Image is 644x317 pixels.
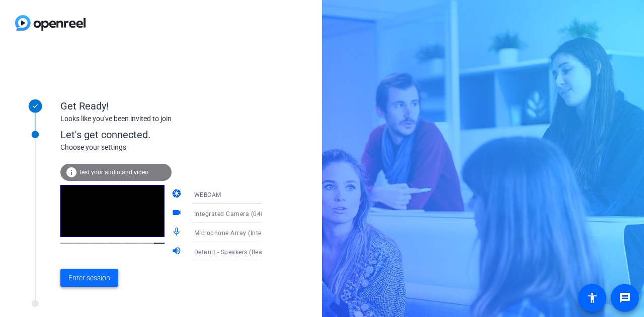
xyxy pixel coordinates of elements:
[60,98,262,114] div: Get Ready!
[619,292,631,304] mat-icon: message
[68,273,110,283] span: Enter session
[172,246,184,258] mat-icon: volume_up
[172,207,184,220] mat-icon: videocam
[586,292,598,304] mat-icon: accessibility
[194,191,221,198] span: WEBCAM
[60,127,282,142] div: Let's get connected.
[194,229,417,237] span: Microphone Array (Intel® Smart Sound Technology for Digital Microphones)
[172,227,184,239] mat-icon: mic_none
[60,114,262,124] div: Looks like you've been invited to join
[78,169,148,176] span: Test your audio and video
[65,166,77,178] mat-icon: info
[194,248,303,256] span: Default - Speakers (Realtek(R) Audio)
[194,209,286,218] span: Integrated Camera (04f2:b6ea)
[60,269,118,287] button: Enter session
[60,142,282,153] div: Choose your settings
[172,188,184,200] mat-icon: camera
